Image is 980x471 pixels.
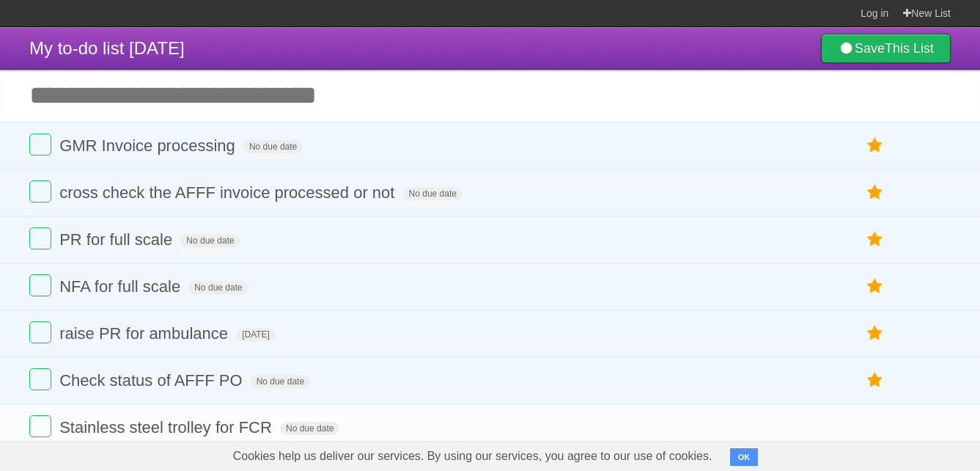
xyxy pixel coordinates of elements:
[861,368,889,392] label: Star task
[59,230,176,249] span: PR for full scale
[861,321,889,346] label: Star task
[403,187,463,200] span: No due date
[861,227,889,252] label: Star task
[730,448,759,466] button: OK
[251,375,310,388] span: No due date
[236,328,276,341] span: [DATE]
[29,180,51,202] label: Done
[29,227,51,249] label: Done
[29,368,51,390] label: Done
[59,371,246,390] span: Check status of AFFF PO
[280,422,339,435] span: No due date
[29,38,185,58] span: My to-do list [DATE]
[59,183,398,202] span: cross check the AFFF invoice processed or not
[188,281,248,294] span: No due date
[218,442,727,471] span: Cookies help us deliver our services. By using our services, you agree to our use of cookies.
[59,277,184,296] span: NFA for full scale
[861,134,889,158] label: Star task
[59,418,276,437] span: Stainless steel trolley for FCR
[59,136,239,155] span: GMR Invoice processing
[180,234,240,247] span: No due date
[29,415,51,437] label: Done
[243,140,303,153] span: No due date
[29,274,51,296] label: Done
[861,180,889,205] label: Star task
[59,324,232,343] span: raise PR for ambulance
[29,321,51,343] label: Done
[29,134,51,156] label: Done
[821,34,951,63] a: SaveThis List
[861,274,889,299] label: Star task
[885,41,934,56] b: This List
